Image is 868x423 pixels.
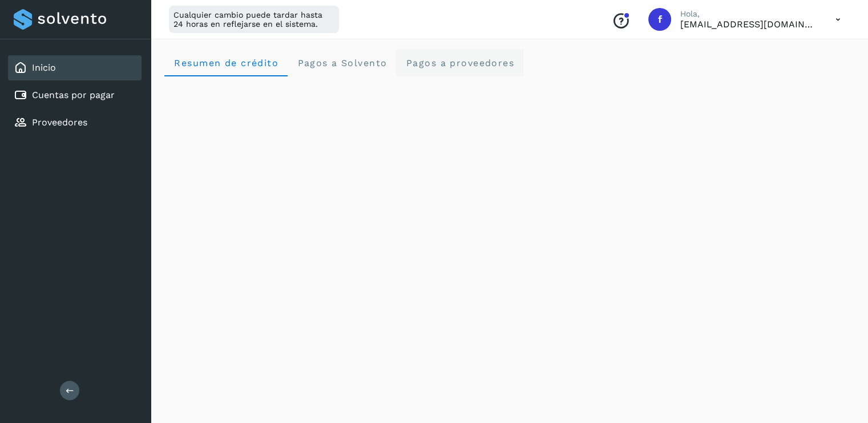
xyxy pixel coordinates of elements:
span: Resumen de crédito [173,58,278,68]
p: Hola, [680,9,817,19]
a: Proveedores [32,117,87,128]
a: Cuentas por pagar [32,90,115,100]
a: Inicio [32,62,56,73]
div: Inicio [8,55,142,80]
div: Cualquier cambio puede tardar hasta 24 horas en reflejarse en el sistema. [169,6,339,33]
div: Proveedores [8,110,142,135]
div: Cuentas por pagar [8,83,142,108]
span: Pagos a proveedores [405,58,514,68]
span: Pagos a Solvento [297,58,387,68]
p: facturacion@cubbo.com [680,19,817,30]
